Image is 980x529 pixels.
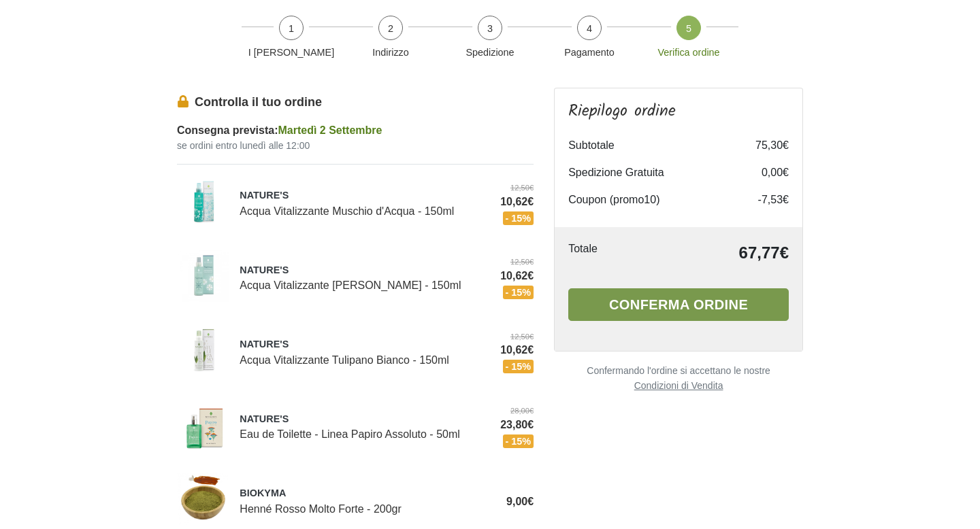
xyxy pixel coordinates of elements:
span: NATURE'S [240,263,480,278]
div: Eau de Toilette - Linea Papiro Assoluto - 50ml [240,412,480,443]
p: Spedizione [446,46,534,61]
u: Condizioni di Vendita [634,380,723,391]
legend: Controlla il tuo ordine [177,93,534,112]
span: 10,62€ [500,194,534,210]
del: 12,50€ [500,182,534,194]
span: 2 [378,16,403,40]
del: 12,50€ [500,331,534,343]
td: Totale [568,241,649,265]
span: 10,62€ [500,268,534,284]
span: BIOKYMA [240,486,486,501]
span: NATURE'S [240,188,480,203]
td: Coupon (promo10) [568,186,734,214]
td: 0,00€ [734,159,789,186]
span: 5 [676,16,701,40]
a: Condizioni di Vendita [554,379,803,393]
span: - 15% [503,434,534,448]
span: 1 [279,16,304,40]
span: NATURE'S [240,412,480,427]
p: Indirizzo [346,46,435,61]
p: I [PERSON_NAME] [247,46,336,61]
td: 75,30€ [734,132,789,159]
td: 67,77€ [649,241,789,265]
button: Conferma ordine [568,288,789,321]
td: -7,53€ [734,186,789,214]
span: 9,00€ [506,496,534,507]
h4: Riepilogo ordine [568,102,789,122]
td: Spedizione Gratuita [568,159,734,186]
span: Martedì 2 Settembre [278,124,382,136]
small: se ordini entro lunedì alle 12:00 [177,139,534,153]
img: Eau de Toilette - Linea Papiro Assoluto - 50ml [177,398,229,451]
div: Acqua Vitalizzante Tulipano Bianco - 150ml [240,337,480,369]
img: Henné Rosso Molto Forte - 200gr [177,473,229,525]
span: NATURE'S [240,337,480,352]
div: Acqua Vitalizzante [PERSON_NAME] - 150ml [240,263,480,294]
div: Consegna prevista: [177,122,534,139]
span: 23,80€ [500,417,534,433]
span: - 15% [503,286,534,299]
span: 3 [478,16,502,40]
del: 28,00€ [500,405,534,417]
span: 4 [577,16,602,40]
p: Verifica ordine [644,46,733,61]
span: - 15% [503,211,534,225]
img: Acqua Vitalizzante Tulipano Bianco - 150ml [177,324,229,376]
span: 10,62€ [500,342,534,358]
img: Acqua Vitalizzante Narciso Nobile - 150ml [177,250,229,302]
div: Henné Rosso Molto Forte - 200gr [240,486,486,517]
img: Acqua Vitalizzante Muschio d'Acqua - 150ml [177,175,229,228]
td: Subtotale [568,132,734,159]
del: 12,50€ [500,256,534,268]
span: - 15% [503,360,534,373]
div: Acqua Vitalizzante Muschio d'Acqua - 150ml [240,188,480,220]
p: Pagamento [545,46,634,61]
small: Confermando l'ordine si accettano le nostre [554,365,803,393]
